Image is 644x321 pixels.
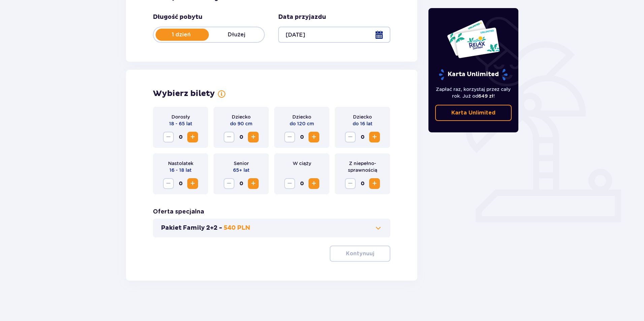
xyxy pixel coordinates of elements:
span: 0 [175,178,186,189]
span: 649 zł [478,93,493,99]
button: Decrease [284,132,295,142]
button: Increase [248,178,259,189]
button: Increase [369,178,380,189]
button: Decrease [345,178,356,189]
button: Decrease [284,178,295,189]
span: 0 [236,132,247,142]
button: Decrease [345,132,356,142]
button: Decrease [163,132,174,142]
p: 540 PLN [224,224,250,232]
button: Increase [369,132,380,142]
p: Dziecko [292,114,311,120]
p: Oferta specjalna [153,208,204,216]
p: Senior [234,160,249,167]
p: Nastolatek [168,160,193,167]
p: Kontynuuj [346,250,374,257]
p: Karta Unlimited [451,109,495,117]
span: 0 [296,132,307,142]
p: 1 dzień [154,31,209,38]
p: Długość pobytu [153,13,202,21]
p: do 16 lat [353,120,373,127]
p: Zapłać raz, korzystaj przez cały rok. Już od ! [435,86,512,99]
p: Z niepełno­sprawnością [340,160,385,173]
p: W ciąży [293,160,311,167]
p: Wybierz bilety [153,89,215,99]
span: 0 [236,178,247,189]
p: Pakiet Family 2+2 - [161,224,222,232]
button: Increase [309,178,319,189]
a: Karta Unlimited [435,105,512,121]
p: Karta Unlimited [438,69,508,81]
p: Data przyjazdu [278,13,326,21]
p: Dziecko [353,114,372,120]
button: Increase [248,132,259,142]
p: Dłużej [209,31,264,38]
button: Decrease [163,178,174,189]
button: Pakiet Family 2+2 -540 PLN [161,224,382,232]
button: Increase [187,132,198,142]
button: Increase [309,132,319,142]
p: 18 - 65 lat [169,120,192,127]
p: Dziecko [232,114,251,120]
span: 0 [175,132,186,142]
p: do 90 cm [230,120,252,127]
span: 0 [296,178,307,189]
span: 0 [357,132,368,142]
p: Dorosły [171,114,190,120]
p: 16 - 18 lat [169,167,192,173]
p: 65+ lat [233,167,250,173]
p: do 120 cm [290,120,314,127]
button: Decrease [224,132,234,142]
button: Increase [187,178,198,189]
button: Kontynuuj [330,246,390,262]
button: Decrease [224,178,234,189]
span: 0 [357,178,368,189]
